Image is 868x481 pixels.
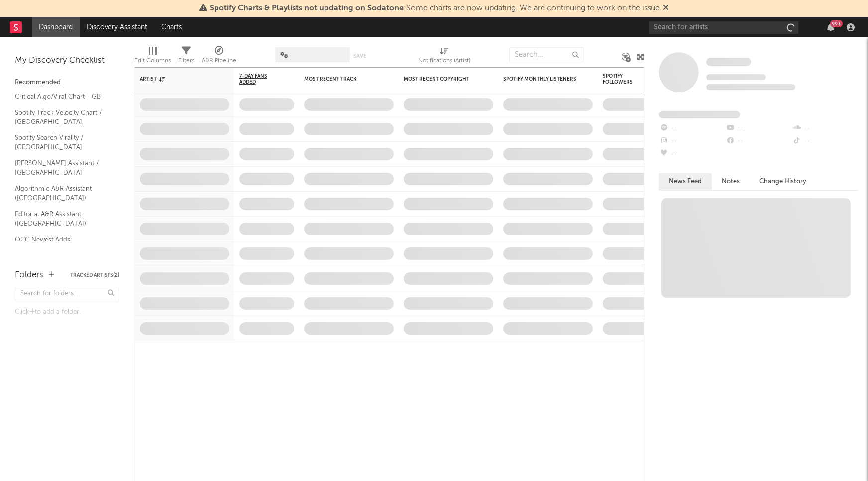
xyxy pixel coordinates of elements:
[15,132,109,153] a: Spotify Search Virality / [GEOGRAPHIC_DATA]
[509,47,584,62] input: Search...
[15,158,109,178] a: [PERSON_NAME] Assistant / [GEOGRAPHIC_DATA]
[706,84,795,90] span: 0 fans last week
[712,173,750,190] button: Notes
[706,74,766,80] span: Tracking Since: [DATE]
[178,55,194,67] div: Filters
[830,20,843,27] div: 99 +
[792,135,858,148] div: --
[154,17,189,37] a: Charts
[353,53,366,59] button: Save
[663,4,669,12] span: Dismiss
[239,73,279,85] span: 7-Day Fans Added
[15,183,109,204] a: Algorithmic A&R Assistant ([GEOGRAPHIC_DATA])
[706,57,751,67] a: Some Artist
[15,287,119,301] input: Search for folders...
[15,91,109,102] a: Critical Algo/Viral Chart - GB
[15,234,109,245] a: OCC Newest Adds
[725,122,791,135] div: --
[706,58,751,66] span: Some Artist
[418,42,470,71] div: Notifications (Artist)
[659,135,725,148] div: --
[15,55,119,67] div: My Discovery Checklist
[80,17,154,37] a: Discovery Assistant
[659,111,740,118] span: Fans Added by Platform
[503,76,578,82] div: Spotify Monthly Listeners
[750,173,816,190] button: Change History
[210,4,404,12] span: Spotify Charts & Playlists not updating on Sodatone
[418,55,470,67] div: Notifications (Artist)
[134,55,171,67] div: Edit Columns
[15,107,109,127] a: Spotify Track Velocity Chart / [GEOGRAPHIC_DATA]
[15,249,109,270] a: Apple Top 200 / [GEOGRAPHIC_DATA]
[210,4,660,12] span: : Some charts are now updating. We are continuing to work on the issue
[15,269,43,281] div: Folders
[603,73,638,85] div: Spotify Followers
[827,23,834,31] button: 99+
[659,148,725,161] div: --
[134,42,171,71] div: Edit Columns
[404,76,478,82] div: Most Recent Copyright
[70,273,119,278] button: Tracked Artists(2)
[15,77,119,89] div: Recommended
[15,306,119,318] div: Click to add a folder.
[792,122,858,135] div: --
[725,135,791,148] div: --
[178,42,194,71] div: Filters
[15,209,109,229] a: Editorial A&R Assistant ([GEOGRAPHIC_DATA])
[202,55,236,67] div: A&R Pipeline
[649,21,798,34] input: Search for artists
[202,42,236,71] div: A&R Pipeline
[304,76,379,82] div: Most Recent Track
[659,122,725,135] div: --
[32,17,80,37] a: Dashboard
[140,76,215,82] div: Artist
[659,173,712,190] button: News Feed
